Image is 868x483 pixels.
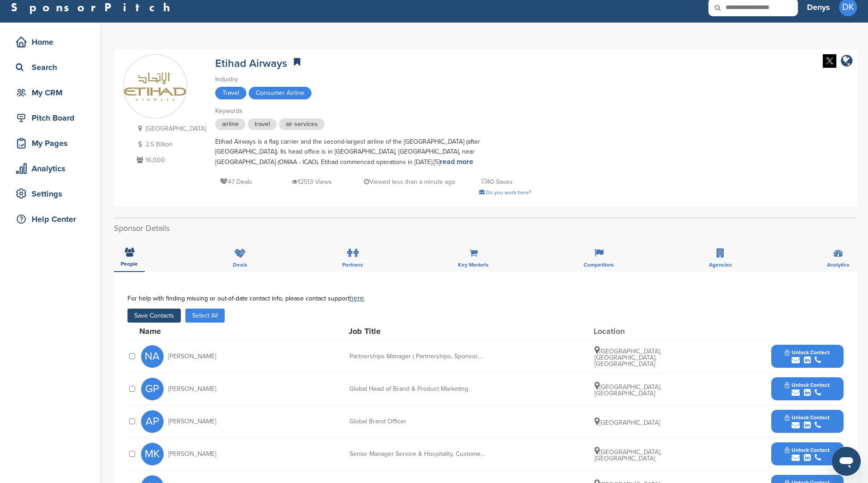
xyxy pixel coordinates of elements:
[9,82,90,103] a: My CRM
[774,408,840,435] button: Unlock Contact
[785,447,830,453] span: Unlock Contact
[249,87,311,99] span: Consumer Airline
[215,118,245,130] span: airline
[292,176,332,188] p: 12513 Views
[215,106,532,116] div: Keywords
[14,135,90,151] div: My Pages
[349,294,364,303] a: here
[807,1,830,14] h3: Denys
[9,183,90,204] a: Settings
[9,108,90,128] a: Pitch Board
[134,139,206,150] p: 2.5 Billion
[9,133,90,154] a: My Pages
[594,448,661,462] span: [GEOGRAPHIC_DATA], [GEOGRAPHIC_DATA]
[233,262,247,267] span: Deals
[168,386,216,392] span: [PERSON_NAME]
[139,327,239,335] div: Name
[349,451,485,457] div: Senior Manager Service & Hospitality, Customer Experience, Brand and Marketing
[774,343,840,370] button: Unlock Contact
[774,375,840,403] button: Unlock Contact
[141,378,164,400] span: GP
[121,261,138,267] span: People
[9,32,90,52] a: Home
[785,382,830,388] span: Unlock Contact
[594,419,660,427] span: [GEOGRAPHIC_DATA]
[123,71,187,102] img: Sponsorpitch & Etihad Airways
[248,118,277,130] span: travel
[479,189,532,196] a: Do you work here?
[141,345,164,368] span: NA
[14,186,90,202] div: Settings
[215,75,532,84] div: Industry
[709,262,732,267] span: Agencies
[141,443,164,465] span: MK
[458,262,489,267] span: Key Markets
[11,1,176,13] a: SponsorPitch
[349,327,484,335] div: Job Title
[215,57,287,70] a: Etihad Airways
[486,189,532,196] span: Do you work here?
[14,211,90,227] div: Help Center
[785,414,830,421] span: Unlock Contact
[342,262,363,267] span: Partners
[594,383,661,397] span: [GEOGRAPHIC_DATA], [GEOGRAPHIC_DATA]
[215,137,532,167] div: Etihad Airways is a flag carrier and the second-largest airline of the [GEOGRAPHIC_DATA] (after [...
[349,353,485,360] div: Partnerships Manager ( Partnerships, Sponsorship and Events )
[220,176,252,188] p: 47 Deals
[9,158,90,179] a: Analytics
[134,155,206,166] p: 16,000
[168,418,216,425] span: [PERSON_NAME]
[349,386,485,392] div: Global Head of Brand & Product Marketing
[114,222,857,234] h2: Sponsor Details
[127,309,181,323] button: Save Contacts
[584,262,614,267] span: Competitors
[832,447,861,476] iframe: Button to launch messaging window
[279,118,325,130] span: air services
[774,441,840,468] button: Unlock Contact
[215,87,246,99] span: Travel
[185,309,225,323] button: Select All
[14,160,90,177] div: Analytics
[785,349,830,356] span: Unlock Contact
[823,54,836,68] img: Twitter white
[827,262,849,267] span: Analytics
[841,54,853,69] a: company link
[9,209,90,230] a: Help Center
[440,157,473,166] a: read more
[168,451,216,457] span: [PERSON_NAME]
[14,34,90,50] div: Home
[364,176,455,188] p: Viewed less than a minute ago
[482,176,513,188] p: 40 Saves
[594,347,661,368] span: [GEOGRAPHIC_DATA], [GEOGRAPHIC_DATA], [GEOGRAPHIC_DATA]
[14,84,90,101] div: My CRM
[14,59,90,75] div: Search
[127,295,844,302] div: For help with finding missing or out-of-date contact info, please contact support .
[168,353,216,360] span: [PERSON_NAME]
[134,123,206,134] p: [GEOGRAPHIC_DATA]
[14,110,90,126] div: Pitch Board
[9,57,90,78] a: Search
[349,418,485,425] div: Global Brand Officer
[141,410,164,433] span: AP
[594,327,661,335] div: Location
